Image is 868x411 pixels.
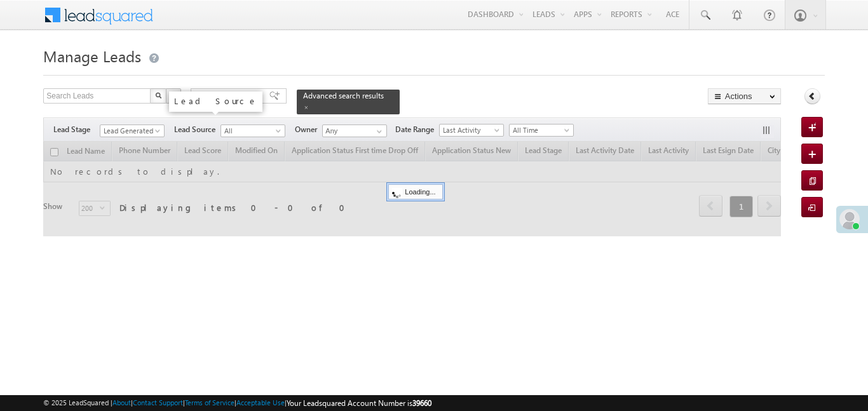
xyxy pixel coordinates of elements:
[440,125,500,136] span: Last Activity
[155,92,161,98] img: Search
[509,124,574,137] a: All Time
[510,125,570,136] span: All Time
[388,184,442,199] div: Loading...
[220,125,285,137] a: All
[439,124,504,137] a: Last Activity
[287,398,431,408] span: Your Leadsquared Account Number is
[322,125,387,137] input: Type to Search
[370,125,386,138] a: Show All Items
[43,397,431,409] span: © 2025 LeadSquared | | | | |
[303,91,384,100] span: Advanced search results
[236,398,285,407] a: Acceptable Use
[100,125,161,137] span: Lead Generated
[708,88,781,104] button: Actions
[295,124,322,135] span: Owner
[100,125,165,137] a: Lead Generated
[221,125,281,137] span: All
[395,124,439,135] span: Date Range
[43,46,141,66] span: Manage Leads
[174,124,220,135] span: Lead Source
[185,398,234,407] a: Terms of Service
[112,398,131,407] a: About
[412,398,431,408] span: 39660
[133,398,183,407] a: Contact Support
[53,124,100,135] span: Lead Stage
[169,91,262,112] div: Lead Source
